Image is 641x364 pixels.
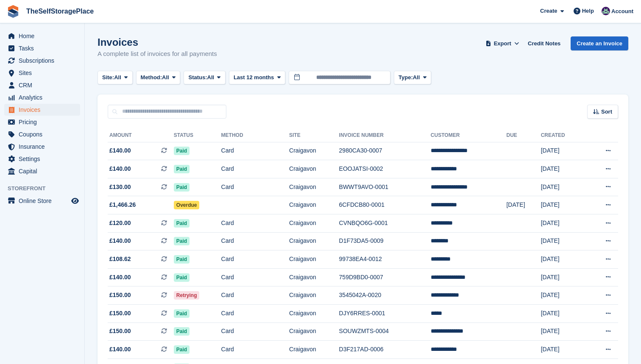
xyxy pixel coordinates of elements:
td: D1F73DA5-0009 [339,232,431,250]
button: Method: All [136,71,181,85]
td: 6CFDCB80-0001 [339,196,431,214]
td: Craigavon [289,160,339,178]
td: Card [221,142,289,160]
td: Card [221,214,289,233]
p: A complete list of invoices for all payments [98,49,217,59]
span: Last 12 months [234,73,274,82]
td: [DATE] [541,178,585,196]
th: Created [541,129,585,142]
span: £140.00 [109,345,131,354]
img: Sam [602,7,610,15]
td: Card [221,286,289,305]
span: Home [19,30,70,42]
td: [DATE] [541,142,585,160]
td: 759D9BD0-0007 [339,268,431,286]
td: [DATE] [541,305,585,323]
td: [DATE] [541,286,585,305]
span: Insurance [19,141,70,153]
span: All [413,73,420,82]
a: menu [4,79,80,91]
span: Settings [19,153,70,165]
span: Paid [174,147,190,155]
td: Card [221,341,289,359]
td: Card [221,178,289,196]
span: £1,466.26 [109,200,136,209]
th: Status [174,129,221,142]
span: Pricing [19,116,70,128]
td: BWWT9AVO-0001 [339,178,431,196]
button: Last 12 months [229,71,285,85]
td: Card [221,232,289,250]
a: Create an Invoice [571,36,628,50]
span: Sort [601,108,612,116]
button: Export [484,36,521,50]
td: Craigavon [289,305,339,323]
a: menu [4,116,80,128]
button: Site: All [98,71,133,85]
h1: Invoices [98,36,217,48]
span: £150.00 [109,327,131,336]
span: Subscriptions [19,55,70,67]
th: Method [221,129,289,142]
td: Card [221,268,289,286]
a: menu [4,165,80,177]
span: Invoices [19,104,70,116]
span: Online Store [19,195,70,207]
span: Sites [19,67,70,79]
span: £150.00 [109,309,131,318]
a: TheSelfStoragePlace [23,4,97,18]
span: £140.00 [109,164,131,173]
a: Credit Notes [524,36,564,50]
th: Amount [108,129,174,142]
a: menu [4,153,80,165]
td: [DATE] [541,196,585,214]
a: menu [4,104,80,116]
td: D3F217AD-0006 [339,341,431,359]
td: Craigavon [289,232,339,250]
td: [DATE] [541,214,585,233]
span: Status: [188,73,207,82]
td: Card [221,160,289,178]
td: [DATE] [541,322,585,341]
td: Craigavon [289,178,339,196]
td: Craigavon [289,268,339,286]
a: menu [4,195,80,207]
a: Preview store [70,196,80,206]
td: EOOJATSI-0002 [339,160,431,178]
td: SOUWZMTS-0004 [339,322,431,341]
span: Paid [174,165,190,173]
span: Paid [174,273,190,282]
span: £150.00 [109,291,131,300]
button: Status: All [184,71,225,85]
span: £140.00 [109,146,131,155]
th: Customer [431,129,507,142]
td: 3545042A-0020 [339,286,431,305]
th: Invoice Number [339,129,431,142]
td: [DATE] [506,196,541,214]
span: Coupons [19,128,70,140]
td: Craigavon [289,250,339,269]
span: Create [540,7,557,15]
span: Retrying [174,291,200,300]
span: £130.00 [109,183,131,192]
a: menu [4,67,80,79]
span: All [207,73,215,82]
td: Card [221,322,289,341]
span: Paid [174,327,190,336]
span: Overdue [174,201,200,209]
td: 99738EA4-0012 [339,250,431,269]
td: Craigavon [289,286,339,305]
span: Paid [174,237,190,245]
span: £140.00 [109,236,131,245]
span: £108.62 [109,255,131,264]
td: [DATE] [541,160,585,178]
span: Paid [174,309,190,318]
span: Paid [174,255,190,264]
a: menu [4,141,80,153]
td: DJY6RRES-0001 [339,305,431,323]
td: [DATE] [541,232,585,250]
td: Card [221,305,289,323]
a: menu [4,92,80,103]
th: Site [289,129,339,142]
td: Craigavon [289,196,339,214]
